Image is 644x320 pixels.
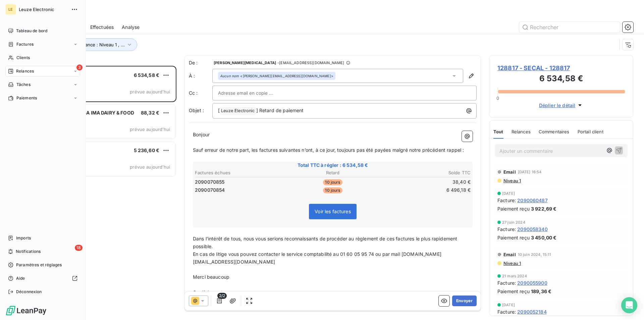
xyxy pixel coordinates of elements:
[537,101,586,109] button: Déplier le détail
[503,252,516,257] span: Email
[130,89,170,94] span: prévue aujourd’hui
[16,235,31,241] span: Imports
[217,293,227,299] span: 2/2
[16,28,47,34] span: Tableau de bord
[517,226,548,233] span: 2090058340
[220,74,239,78] em: Aucun nom
[193,251,441,265] span: En cas de litige vous pouvez contacter le service comptabilité au 01 60 05 95 74 ou par mail [DOM...
[497,308,516,315] span: Facture :
[497,63,625,73] span: 128817 - SECAL - 128817
[497,279,516,286] span: Facture :
[531,205,557,212] span: 3 922,69 €
[379,178,471,186] td: 38,40 €
[5,305,47,316] img: Logo LeanPay
[287,169,378,176] th: Retard
[517,308,547,315] span: 2090052184
[503,261,521,266] span: Niveau 1
[518,170,542,174] span: [DATE] 16:54
[517,197,548,204] span: 2090060487
[32,66,176,320] div: grid
[531,234,557,241] span: 3 450,00 €
[90,24,114,31] span: Effectuées
[130,164,170,170] span: prévue aujourd’hui
[218,107,220,113] span: [
[48,38,137,51] button: Niveau de relance : Niveau 1 , ...
[5,4,16,15] div: LE
[452,295,477,306] button: Envoyer
[315,209,351,214] span: Voir les factures
[496,95,499,101] span: 0
[195,179,225,185] span: 2090070855
[141,110,159,116] span: 88,32 €
[256,107,304,113] span: ] Retard de paiement
[621,297,637,313] div: Open Intercom Messenger
[379,169,471,176] th: Solde TTC
[193,236,459,249] span: Dans l’intérêt de tous, nous vous serions reconnaissants de procéder au règlement de ces factures...
[502,191,515,195] span: [DATE]
[16,41,34,47] span: Factures
[497,197,516,204] span: Facture :
[493,129,503,134] span: Tout
[195,169,286,176] th: Factures échues
[16,275,25,281] span: Aide
[277,61,344,65] span: - [EMAIL_ADDRESS][DOMAIN_NAME]
[189,59,212,66] span: De :
[130,127,170,132] span: prévue aujourd’hui
[531,288,551,295] span: 189,36 €
[220,74,333,78] div: <[PERSON_NAME][EMAIL_ADDRESS][DOMAIN_NAME]>
[16,95,37,101] span: Paiements
[189,73,212,79] label: À :
[518,253,551,257] span: 10 juin 2024, 15:11
[189,90,212,96] label: Cc :
[75,245,83,251] span: 18
[503,178,521,183] span: Niveau 1
[497,234,530,241] span: Paiement reçu
[539,129,570,134] span: Commentaires
[502,220,525,224] span: 27 juin 2024
[193,132,210,137] span: Bonjour
[512,129,531,134] span: Relances
[19,7,67,12] span: Leuze Electronic
[578,129,603,134] span: Portail client
[16,262,62,268] span: Paramètres et réglages
[57,42,125,47] span: Niveau de relance : Niveau 1 , ...
[193,289,224,295] span: Cordialement,
[195,187,225,193] span: 2090070854
[16,289,42,295] span: Déconnexion
[189,107,204,113] span: Objet :
[517,279,547,286] span: 2090055900
[134,72,160,78] span: 6 534,58 €
[16,55,30,61] span: Clients
[220,107,256,115] span: Leuze Electronic
[214,61,276,65] span: [PERSON_NAME][MEDICAL_DATA]
[122,24,140,31] span: Analyse
[16,248,41,255] span: Notifications
[323,187,342,193] span: 10 jours
[503,169,516,175] span: Email
[502,303,515,307] span: [DATE]
[193,147,464,153] span: Sauf erreur de notre part, les factures suivantes n’ont, à ce jour, toujours pas été payées malgr...
[519,22,620,33] input: Rechercher
[134,147,160,153] span: 5 236,60 €
[76,64,83,71] span: 3
[497,73,625,86] h3: 6 534,58 €
[5,273,80,284] a: Aide
[497,205,530,212] span: Paiement reçu
[193,274,229,280] span: Merci beaucoup
[16,68,34,74] span: Relances
[497,226,516,233] span: Facture :
[47,110,134,116] span: 122639 - ERCA SA IMA DAIRY & FOOD
[497,288,530,295] span: Paiement reçu
[16,82,31,88] span: Tâches
[539,102,576,109] span: Déplier le détail
[194,162,472,169] span: Total TTC à régler : 6 534,58 €
[502,274,527,278] span: 21 mars 2024
[323,179,342,185] span: 10 jours
[218,88,290,98] input: Adresse email en copie ...
[379,186,471,194] td: 6 496,18 €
